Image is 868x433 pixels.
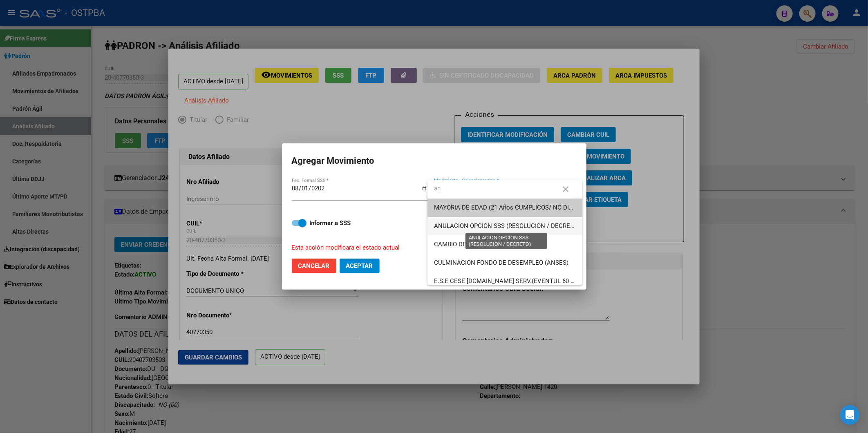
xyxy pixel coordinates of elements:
input: dropdown search [427,179,575,198]
span: MAYORIA DE EDAD (21 Años CUMPLICOS/ NO DISCA) [434,204,583,211]
mat-icon: close [561,184,570,194]
span: CULMINACION FONDO DE DESEMPLEO (ANSES) [434,259,568,266]
span: ANULACION OPCION SSS (RESOLUCION / DECRETO) [434,222,580,230]
span: CAMBIO DE OBRA SOCIAL ANSES [434,241,527,248]
button: Clear [557,181,574,198]
div: Open Intercom Messenger [840,405,860,425]
span: E.S.E CESE [DOMAIN_NAME] SERV.(EVENTUL 60 COR. 120 ALT) [434,277,609,285]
